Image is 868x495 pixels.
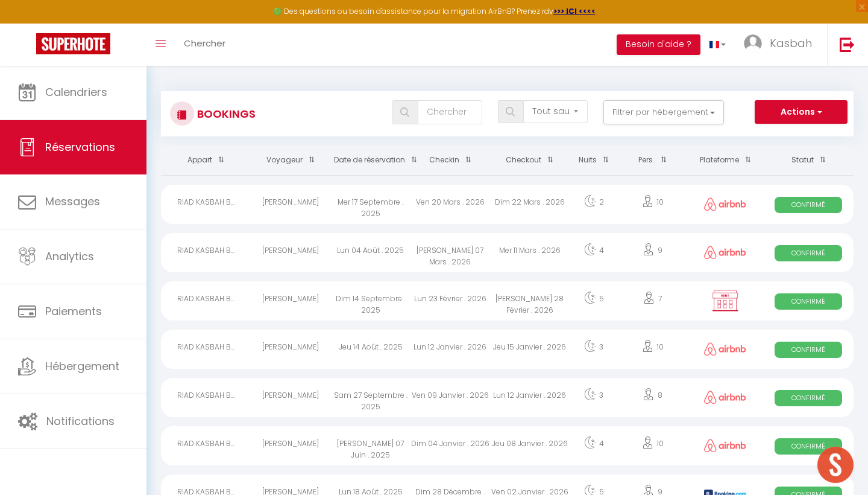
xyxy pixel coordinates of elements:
[570,145,618,175] th: Sort by nights
[687,145,763,175] th: Sort by channel
[770,36,812,51] span: Kasbah
[184,37,225,49] span: Chercher
[194,100,256,127] h3: Bookings
[45,85,107,100] span: Calendriers
[46,414,115,429] span: Notifications
[817,447,854,483] div: Ouvrir le chat
[45,194,100,209] span: Messages
[764,145,854,175] th: Sort by status
[45,139,115,155] span: Réservations
[45,304,102,319] span: Paiements
[618,145,687,175] th: Sort by people
[744,34,762,53] img: ...
[418,100,482,124] input: Chercher
[735,24,827,66] a: ... Kasbah
[490,145,570,175] th: Sort by checkout
[755,100,848,124] button: Actions
[410,145,490,175] th: Sort by checkin
[45,359,119,374] span: Hébergement
[840,37,855,52] img: logout
[553,6,596,16] a: >>> ICI <<<<
[603,100,724,124] button: Filtrer par hébergement
[36,33,110,54] img: Super Booking
[251,145,330,175] th: Sort by guest
[175,24,234,66] a: Chercher
[45,249,94,264] span: Analytics
[331,145,410,175] th: Sort by booking date
[617,34,700,55] button: Besoin d'aide ?
[161,145,251,175] th: Sort by rentals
